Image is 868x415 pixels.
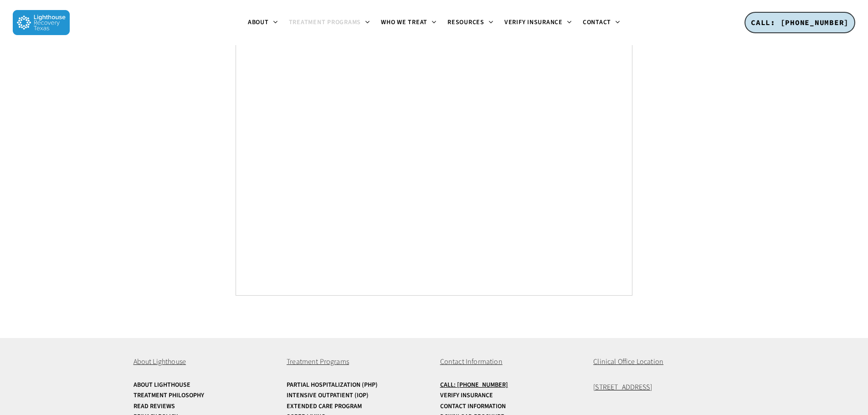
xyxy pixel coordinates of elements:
[447,18,484,27] span: Resources
[134,392,275,399] a: Treatment Philosophy
[499,19,577,26] a: Verify Insurance
[751,18,849,27] span: CALL: [PHONE_NUMBER]
[134,357,186,367] span: About Lighthouse
[504,18,563,27] span: Verify Insurance
[593,382,652,392] a: [STREET_ADDRESS]
[375,19,442,26] a: Who We Treat
[593,357,663,367] span: Clinical Office Location
[583,18,611,27] span: Contact
[134,403,275,410] a: Read Reviews
[440,403,581,410] a: Contact Information
[440,380,508,389] u: Call: [PHONE_NUMBER]
[440,357,503,367] span: Contact Information
[745,12,855,34] a: CALL: [PHONE_NUMBER]
[440,392,581,399] a: Verify Insurance
[577,19,626,26] a: Contact
[440,382,581,389] a: Call: [PHONE_NUMBER]
[13,10,70,35] img: Lighthouse Recovery Texas
[287,382,428,389] a: Partial Hospitalization (PHP)
[248,18,269,27] span: About
[287,403,428,410] a: Extended Care Program
[442,19,499,26] a: Resources
[134,382,275,389] a: About Lighthouse
[287,357,349,367] span: Treatment Programs
[289,18,361,27] span: Treatment Programs
[242,19,283,26] a: About
[287,392,428,399] a: Intensive Outpatient (IOP)
[283,19,376,26] a: Treatment Programs
[381,18,427,27] span: Who We Treat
